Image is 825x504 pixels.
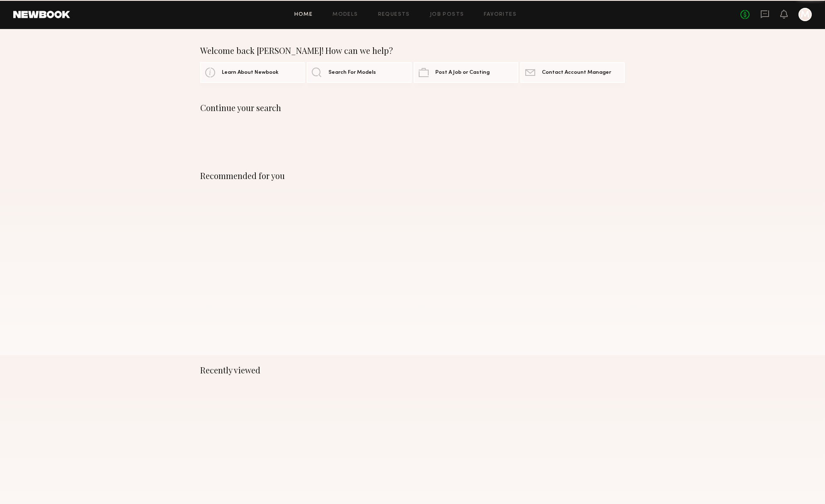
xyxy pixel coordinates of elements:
a: Learn About Newbook [200,62,305,83]
a: Post A Job or Casting [414,62,518,83]
div: Recently viewed [200,365,625,375]
div: Welcome back [PERSON_NAME]! How can we help? [200,46,625,56]
a: Favorites [484,12,517,17]
a: Contact Account Manager [520,62,625,83]
a: Requests [378,12,410,17]
a: Job Posts [430,12,464,17]
span: Search For Models [328,70,376,75]
a: Search For Models [307,62,411,83]
a: M [798,8,812,21]
div: Recommended for you [200,171,625,181]
div: Continue your search [200,103,625,113]
a: Home [294,12,313,17]
span: Contact Account Manager [542,70,611,75]
span: Post A Job or Casting [435,70,490,75]
span: Learn About Newbook [222,70,279,75]
a: Models [332,12,358,17]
